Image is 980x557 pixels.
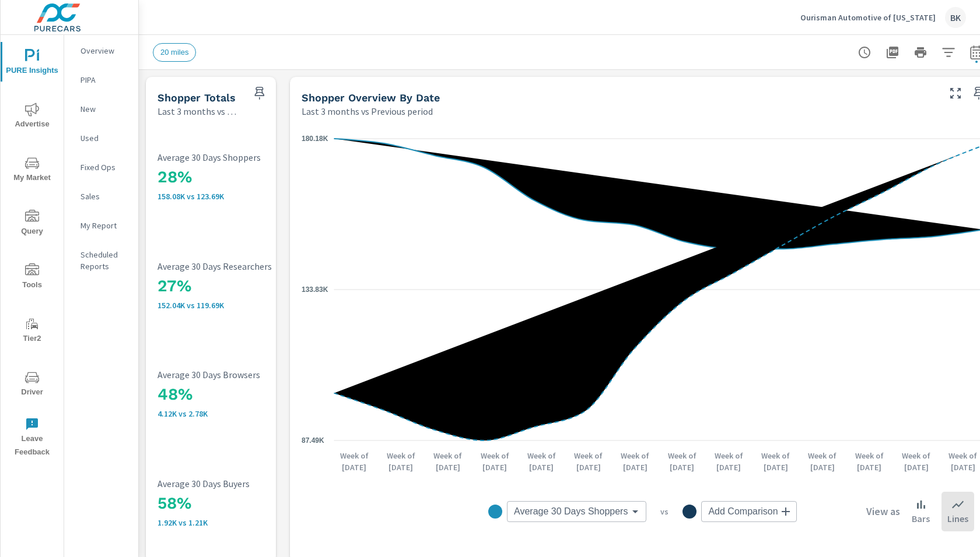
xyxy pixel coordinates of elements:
h5: Shopper Overview By Date [302,91,440,104]
div: Sales [64,188,138,205]
span: Add Comparison [708,506,778,517]
div: My Report [64,217,138,234]
span: 20 miles [153,48,195,57]
span: Leave Feedback [4,417,60,459]
h3: 28% [157,167,311,187]
p: 4,118 vs 2,784 [157,409,311,418]
button: "Export Report to PDF" [881,41,904,64]
p: Week of [DATE] [380,450,421,473]
span: Tier2 [4,317,60,346]
div: Average 30 Days Shoppers [507,501,646,522]
p: Average 30 Days Researchers [157,261,311,272]
span: Average 30 Days Shoppers [514,506,628,517]
span: Driver [4,371,60,399]
p: Week of [DATE] [708,450,749,473]
text: 180.18K [302,135,328,143]
p: Lines [947,512,968,526]
p: My Report [80,220,129,231]
p: Last 3 months vs Previous period [157,104,241,118]
p: Week of [DATE] [661,450,702,473]
p: Bars [912,512,930,526]
p: Last 3 months vs Previous period [302,104,433,118]
h3: 48% [157,385,311,404]
span: Tools [4,263,60,292]
h3: 58% [157,493,311,513]
p: Used [80,132,129,144]
p: Average 30 Days Buyers [157,478,311,489]
p: New [80,103,129,115]
p: Sales [80,191,129,202]
p: Overview [80,45,129,57]
h6: View as [866,506,900,517]
p: Week of [DATE] [802,450,843,473]
text: 133.83K [302,285,328,294]
p: Week of [DATE] [849,450,890,473]
div: Fixed Ops [64,158,138,176]
p: PIPA [80,74,129,86]
p: Week of [DATE] [568,450,609,473]
p: Average 30 Days Shoppers [157,152,311,163]
p: 1,919 vs 1,211 [157,518,311,527]
button: Apply Filters [937,41,960,64]
div: nav menu [1,35,64,464]
p: Average 30 Days Browsers [157,369,311,380]
p: 152.04K vs 119.69K [157,301,311,310]
div: Overview [64,42,138,59]
h5: Shopper Totals [157,91,236,104]
p: Week of [DATE] [334,450,374,473]
p: Week of [DATE] [428,450,468,473]
p: vs [646,506,682,517]
button: Print Report [909,41,932,64]
span: PURE Insights [4,49,60,77]
span: Query [4,210,60,238]
p: Scheduled Reports [80,249,129,272]
span: Save this to your personalized report [250,84,269,103]
p: Week of [DATE] [521,450,562,473]
div: Scheduled Reports [64,246,138,275]
text: 87.49K [302,436,324,445]
p: Week of [DATE] [896,450,937,473]
p: Week of [DATE] [615,450,656,473]
p: 158,078 vs 123,685 [157,192,311,201]
p: Fixed Ops [80,161,129,173]
button: Make Fullscreen [946,84,965,103]
span: My Market [4,156,60,185]
div: New [64,100,138,118]
div: BK [945,7,966,28]
p: Week of [DATE] [755,450,796,473]
div: Add Comparison [701,501,796,522]
div: PIPA [64,71,138,89]
p: Ourisman Automotive of [US_STATE] [800,12,936,23]
h3: 27% [157,276,311,296]
div: Used [64,129,138,147]
p: Week of [DATE] [474,450,515,473]
span: Advertise [4,103,60,131]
